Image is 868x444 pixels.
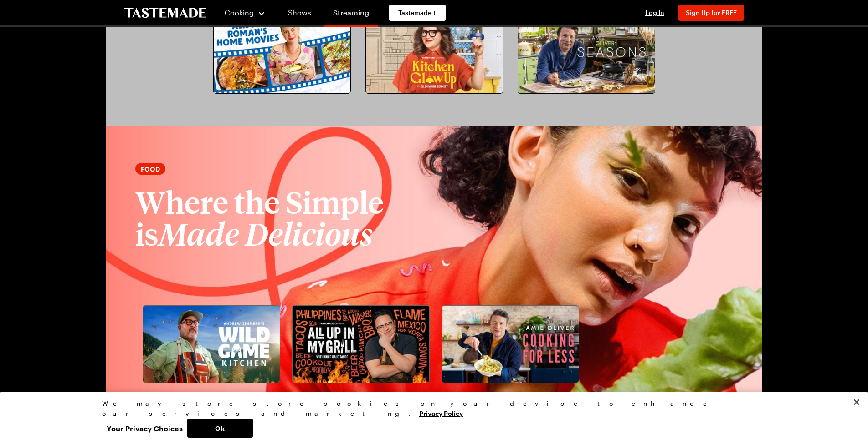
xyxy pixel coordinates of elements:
[102,419,187,438] button: Your Privacy Choices
[135,186,431,253] h3: Where the Simple is
[293,306,429,383] img: All Up In My Grill
[637,8,673,17] button: Log In
[518,16,655,93] img: Jamie Oliver: Seasons
[143,306,280,383] img: Andrew Zimmern's Wild Game Kitchen
[124,8,206,18] a: To Tastemade Home Page
[365,16,503,94] a: Kitchen Glow Up
[518,16,655,94] a: Jamie Oliver: Seasons
[645,9,664,16] span: Log In
[213,16,351,94] a: Alison Roman's Home Movies
[187,419,253,438] button: Ok
[847,392,867,412] button: Close
[389,5,446,21] a: Tastemade +
[102,399,758,419] div: We may store store cookies on your device to enhance our services and marketing.
[225,2,266,24] button: Cooking
[324,2,378,27] a: Streaming
[143,305,280,383] a: Andrew Zimmern's Wild Game Kitchen
[442,306,579,383] img: Jamie Oliver: Cooking for Less
[686,9,737,16] span: Sign Up for FREE
[366,16,503,93] img: Kitchen Glow Up
[678,5,744,21] button: Sign Up for FREE
[225,8,254,17] span: Cooking
[141,164,160,174] span: FOOD
[442,305,579,383] a: Jamie Oliver: Cooking for Less
[159,222,373,252] i: Made Delicious
[292,305,430,383] a: All Up In My Grill
[419,409,463,417] a: More information about your privacy, opens in a new tab
[214,16,350,93] img: Alison Roman's Home Movies
[398,8,437,17] span: Tastemade +
[102,399,758,438] div: Privacy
